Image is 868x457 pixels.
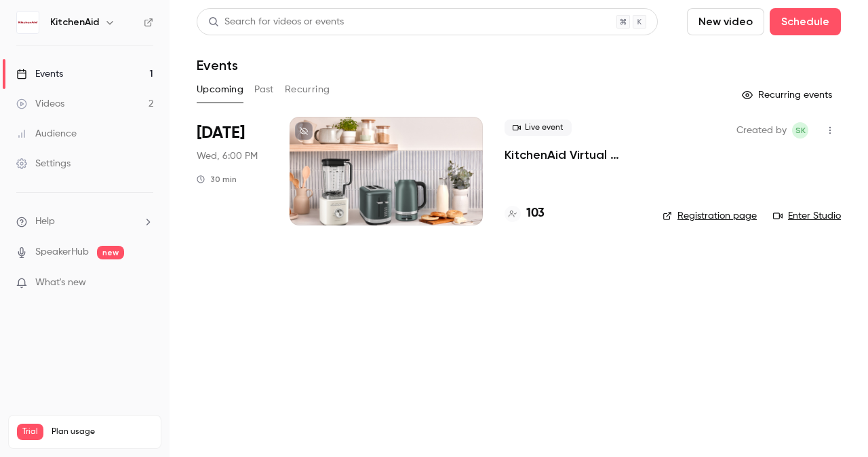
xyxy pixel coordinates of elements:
span: Plan usage [52,426,153,437]
div: Audience [16,127,77,141]
span: new [97,246,124,259]
li: help-dropdown-opener [16,215,153,229]
a: KitchenAid Virtual Retailer Training: NPD Juniper Breakfast & K200 Pure Power Blender [505,147,641,163]
h6: KitchenAid [50,16,99,29]
span: sk [795,122,806,139]
span: [DATE] [197,122,245,144]
div: Aug 27 Wed, 6:00 PM (Australia/Sydney) [197,117,268,225]
span: Help [35,215,55,229]
button: New video [687,8,764,35]
div: Settings [16,157,71,170]
div: Events [16,67,63,81]
button: Recurring [285,79,330,100]
span: stephanie korlevska [792,122,808,139]
img: KitchenAid [17,12,39,33]
span: Live event [505,120,572,136]
a: 103 [505,204,545,223]
a: SpeakerHub [35,245,89,259]
span: Created by [736,122,787,139]
h1: Events [197,57,238,73]
span: Wed, 6:00 PM [197,149,258,163]
div: 30 min [197,174,237,185]
span: Trial [17,424,43,440]
div: Search for videos or events [208,15,344,29]
iframe: Noticeable Trigger [137,277,153,289]
button: Schedule [770,8,841,35]
button: Upcoming [197,79,243,100]
span: What's new [35,276,86,290]
button: Past [254,79,274,100]
h4: 103 [526,204,545,223]
div: Videos [16,97,64,111]
a: Registration page [663,209,757,223]
a: Enter Studio [773,209,841,223]
button: Recurring events [736,84,841,106]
